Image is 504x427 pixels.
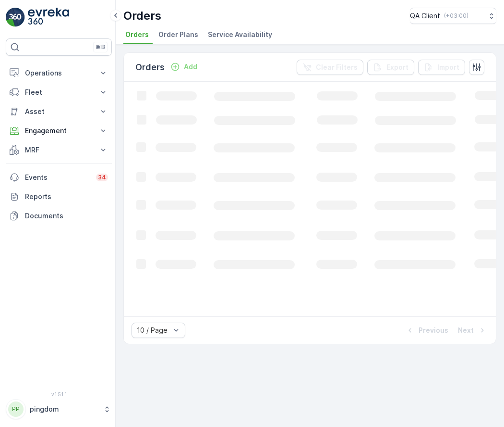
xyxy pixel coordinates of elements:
[125,30,149,39] span: Orders
[25,107,93,116] p: Asset
[98,174,106,181] p: 34
[6,140,112,160] button: MRF
[6,168,112,187] a: Events34
[316,63,358,72] p: Clear Filters
[158,30,198,39] span: Order Plans
[123,8,161,24] p: Orders
[410,11,440,21] p: QA Client
[6,121,112,140] button: Engagement
[6,399,112,419] button: PPpingdom
[6,83,112,102] button: Fleet
[297,60,363,75] button: Clear Filters
[6,63,112,83] button: Operations
[96,43,105,51] p: ⌘B
[6,187,112,206] a: Reports
[184,62,197,72] p: Add
[404,325,449,336] button: Previous
[386,63,408,72] p: Export
[25,126,93,136] p: Engagement
[418,60,465,75] button: Import
[25,68,93,78] p: Operations
[458,326,474,335] p: Next
[25,173,90,182] p: Events
[167,61,201,73] button: Add
[135,61,165,74] p: Orders
[30,404,98,414] p: pingdom
[25,211,108,221] p: Documents
[28,8,69,27] img: logo_light-DOdMpM7g.png
[6,8,25,27] img: logo
[6,391,112,397] span: v 1.51.1
[8,402,24,417] div: PP
[419,326,448,335] p: Previous
[25,145,93,155] p: MRF
[25,88,93,97] p: Fleet
[367,60,414,75] button: Export
[437,63,459,72] p: Import
[444,12,468,20] p: ( +03:00 )
[6,206,112,226] a: Documents
[410,8,496,24] button: QA Client(+03:00)
[6,102,112,121] button: Asset
[208,30,272,39] span: Service Availability
[457,325,488,336] button: Next
[25,192,108,201] p: Reports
